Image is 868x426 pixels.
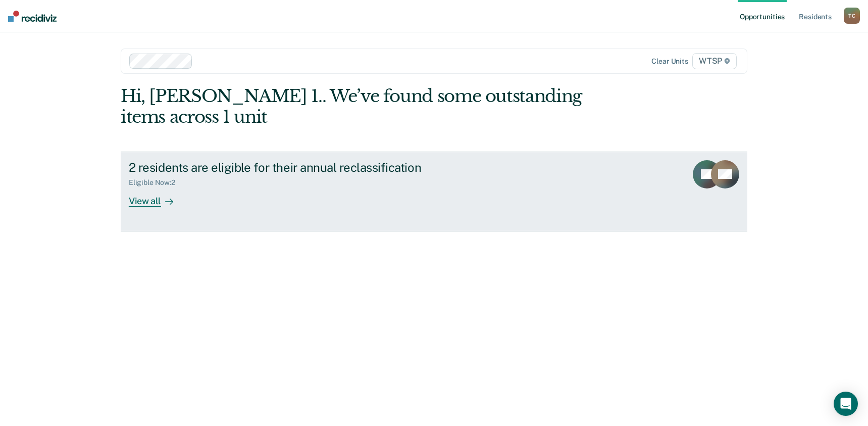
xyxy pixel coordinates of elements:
div: Clear units [651,57,688,66]
div: View all [129,187,185,207]
span: WTSP [692,53,737,69]
div: Hi, [PERSON_NAME] 1.. We’ve found some outstanding items across 1 unit [121,86,622,127]
a: 2 residents are eligible for their annual reclassificationEligible Now:2View all [121,152,747,231]
div: Open Intercom Messenger [834,392,858,416]
div: T C [844,8,860,24]
div: Eligible Now : 2 [129,178,183,187]
button: TC [844,8,860,24]
div: 2 residents are eligible for their annual reclassification [129,160,483,175]
img: Recidiviz [8,11,57,22]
